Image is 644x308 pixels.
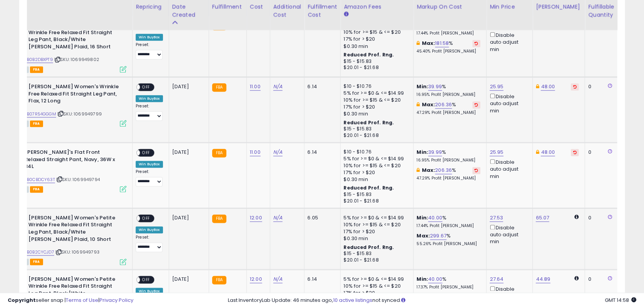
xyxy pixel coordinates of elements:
a: B0B2DBXPT9 [27,56,53,63]
b: Reduced Prof. Rng. [344,51,394,58]
div: 5% for >= $0 & <= $14.99 [344,276,407,283]
div: $20.01 - $21.68 [344,257,407,264]
p: 16.95% Profit [PERSON_NAME] [417,158,480,163]
p: 16.95% Profit [PERSON_NAME] [417,92,480,97]
div: 10% for >= $15 & <= $20 [344,221,407,228]
div: 10% for >= $15 & <= $20 [344,162,407,169]
div: Fulfillment [212,3,243,11]
a: Terms of Use [66,296,98,304]
b: [PERSON_NAME] Women's Petite Wrinkle Free Relaxed Fit Straight Leg Pant, Black/White [PERSON_NAME... [28,214,122,245]
a: 44.89 [536,275,550,283]
div: % [417,40,480,54]
a: 25.95 [490,148,503,156]
div: 6.14 [307,149,334,156]
div: Amazon Fees [344,3,410,11]
span: OFF [140,276,152,283]
a: N/A [273,83,282,91]
div: Last InventoryLab Update: 46 minutes ago, not synced. [228,297,636,304]
a: 40.00 [428,275,442,283]
div: Win BuyBox [136,226,163,233]
p: 47.29% Profit [PERSON_NAME] [417,110,480,115]
div: Title [9,3,129,11]
div: 5% for >= $0 & <= $14.99 [344,214,407,221]
div: 6.05 [307,214,334,221]
b: [PERSON_NAME]'s Flat Front Relaxed Straight Pant, Navy, 36W x 34L [25,149,118,172]
b: Reduced Prof. Rng. [344,119,394,126]
b: [PERSON_NAME] Women's Wrinkle Free Relaxed Fit Straight Leg Pant, Flax, 12 Long [28,83,122,107]
p: 17.44% Profit [PERSON_NAME] [417,31,480,36]
div: 17% for > $20 [344,228,407,235]
a: 12.00 [250,214,262,222]
div: Cost [250,3,267,11]
div: Disable auto adjust min [490,158,526,180]
div: 0 [588,276,612,283]
small: FBA [212,149,226,157]
b: Reduced Prof. Rng. [344,184,394,191]
div: 17% for > $20 [344,104,407,110]
p: 45.40% Profit [PERSON_NAME] [417,49,480,54]
a: 12.00 [250,275,262,283]
div: $15 - $15.83 [344,58,407,65]
div: $10 - $10.76 [344,83,407,90]
div: Additional Cost [273,3,301,19]
div: Preset: [136,42,163,59]
div: Win BuyBox [136,95,163,102]
a: B0CBDCY63T [27,176,55,183]
div: Win BuyBox [136,34,163,41]
p: 47.29% Profit [PERSON_NAME] [417,176,480,181]
small: FBA [212,83,226,92]
small: FBA [212,276,226,284]
b: Max: [422,40,435,47]
i: This overrides the store level max markup for this listing [417,102,420,107]
i: Revert to store-level Max Markup [475,41,478,45]
a: N/A [273,214,282,222]
i: This overrides the store level Dynamic Max Price for this listing [536,84,539,89]
a: N/A [273,275,282,283]
a: 11.00 [250,148,261,156]
a: 48.00 [541,83,555,91]
div: 17% for > $20 [344,169,407,176]
b: Max: [422,101,435,108]
div: $20.01 - $21.68 [344,132,407,139]
div: % [417,232,480,247]
b: [PERSON_NAME] Women's Petite Wrinkle Free Relaxed Fit Straight Leg Pant, Black/White [PERSON_NAME... [28,22,122,52]
i: This overrides the store level Dynamic Max Price for this listing [536,150,539,155]
a: 27.53 [490,214,503,222]
div: 17% for > $20 [344,36,407,43]
div: 6.14 [307,83,334,90]
div: [DATE] [172,83,203,90]
b: Max: [417,232,430,239]
small: FBA [212,214,226,223]
a: B0B2CYCJD7 [27,249,54,255]
i: Revert to store-level Dynamic Max Price [573,150,576,154]
b: Min: [417,275,428,283]
a: 11.00 [250,83,261,91]
div: Preset: [136,235,163,252]
b: Min: [417,214,428,221]
a: 27.64 [490,275,503,283]
div: Repricing [136,3,166,11]
span: FBA [30,66,43,73]
p: 17.37% Profit [PERSON_NAME] [417,285,480,290]
a: 299.67 [430,232,446,240]
div: 6.14 [307,276,334,283]
div: seller snap | | [8,297,133,304]
div: Disable auto adjust min [490,92,526,114]
div: % [417,276,480,290]
div: % [417,83,480,97]
div: 0 [588,149,612,156]
a: 48.00 [541,148,555,156]
div: % [417,101,480,115]
strong: Copyright [8,296,36,304]
a: 10 active listings [333,296,372,304]
span: OFF [140,150,152,156]
div: Fulfillment Cost [307,3,337,19]
span: OFF [140,215,152,221]
div: % [417,167,480,181]
p: 55.26% Profit [PERSON_NAME] [417,241,480,247]
a: 206.36 [435,166,452,174]
div: $20.01 - $21.68 [344,64,407,71]
div: 5% for >= $0 & <= $14.99 [344,155,407,162]
b: [PERSON_NAME] Women's Petite Wrinkle Free Relaxed Fit Straight Leg Pant, Black/White [PERSON_NAME... [28,276,122,306]
a: 206.36 [435,101,452,109]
